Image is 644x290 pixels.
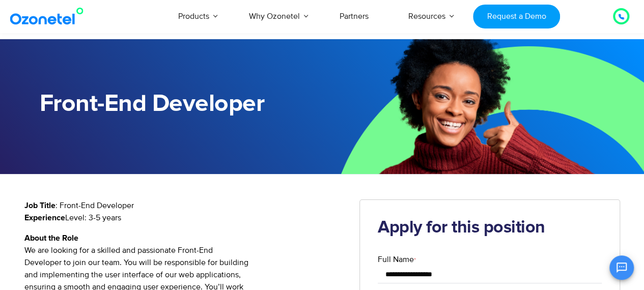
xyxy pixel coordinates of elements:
[24,201,55,210] strong: Job Title
[609,255,634,280] button: Open chat
[24,214,65,222] strong: Experience
[24,234,78,242] strong: About the Role
[473,5,560,28] a: Request a Demo
[378,253,602,266] label: Full Name
[24,199,345,224] p: : Front-End Developer Level: 3-5 years
[378,218,602,238] h2: Apply for this position
[40,90,322,118] h1: Front-End Developer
